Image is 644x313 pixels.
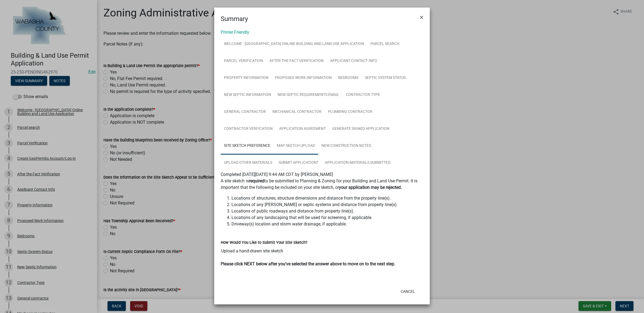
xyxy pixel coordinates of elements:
[318,137,374,155] a: New Construction Notes
[221,36,367,53] a: Welcome - [GEOGRAPHIC_DATA] Online Building and Land Use Application
[272,69,335,87] a: Proposed Work Information
[221,241,307,245] label: How Would You Like to Submit Your Site Sketch?
[221,103,269,121] a: General contractor
[420,13,423,21] span: ×
[269,103,325,121] a: Mechanical contractor
[325,103,376,121] a: Plumbing contractor
[335,69,362,87] a: Bedrooms
[221,86,274,104] a: New Septic Information
[221,14,248,24] h4: Summary
[367,36,403,53] a: Parcel search
[221,53,266,70] a: Parcel Verification
[231,221,423,227] li: Driveway(s) location and storm water drainage, if applicable.
[273,137,318,155] a: Map Sketch Upload
[329,120,393,138] a: Generate Signed Application
[249,178,264,183] strong: required
[416,10,428,25] button: Close
[231,208,423,214] li: Locations of public roadways and distance from property line(s).
[221,178,423,191] p: A site sketch is to be submitted to Planning & Zoning for your Building and Land Use Permit. It i...
[221,30,249,35] a: Printer Friendly
[221,172,333,177] span: Completed [DATE][DATE] 9:44 AM CDT by [PERSON_NAME]
[231,214,423,221] li: Locations of any landscaping that will be used for screening, if applicable.
[274,86,342,104] a: New Septic Requirements Email
[362,69,409,87] a: Septic System Status
[221,261,395,266] strong: Please click NEXT below after you've selected the answer above to move on to the next step.
[339,185,402,190] strong: your application may be rejected.
[266,53,327,70] a: After the Fact Verification
[231,201,423,208] li: Locations of any [PERSON_NAME] or septic systems and distance from property line(s).
[327,53,380,70] a: Applicant Contact Info
[275,154,322,172] a: Submit Application?
[231,195,423,201] li: Locations of structures, structure dimensions and distance from the property line(s).
[221,137,273,155] a: Site Sketch Preference
[396,287,419,296] button: Cancel
[221,69,272,87] a: Property Information
[221,120,276,138] a: Contractor Verfication
[276,120,329,138] a: Application Agreement
[322,154,394,172] a: Application Materials Submitted
[342,86,383,104] a: Contractor Type
[221,154,275,172] a: Upload Other Materials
